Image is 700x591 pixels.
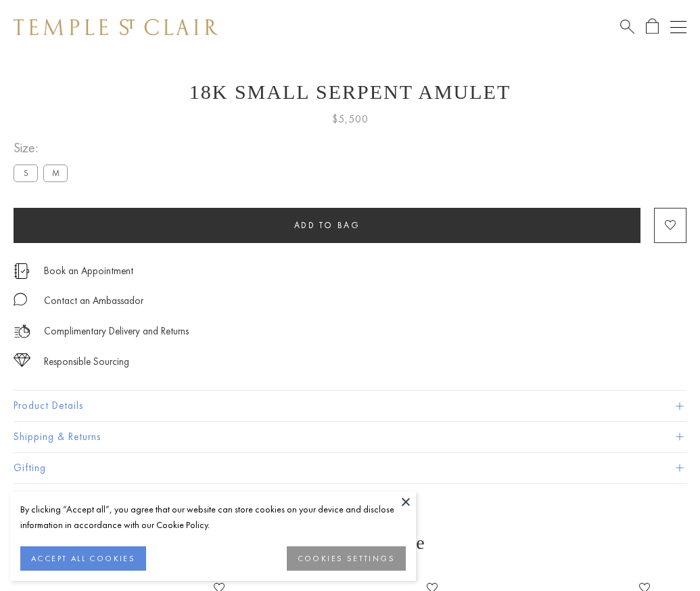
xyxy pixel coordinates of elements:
[14,19,218,35] img: Temple St. Clair
[14,137,73,159] span: Size:
[14,323,30,340] img: icon_delivery.svg
[670,19,686,35] button: Open navigation
[620,18,634,35] a: Search
[14,391,686,421] button: Product Details
[44,353,129,370] div: Responsible Sourcing
[14,453,686,483] button: Gifting
[14,292,27,306] img: MessageIcon-01_2.svg
[14,81,686,104] h1: 18K Small Serpent Amulet
[44,323,189,340] p: Complimentary Delivery and Returns
[44,263,133,278] a: Book an Appointment
[43,165,68,181] label: M
[14,165,38,181] label: S
[14,208,640,243] button: Add to bag
[14,422,686,452] button: Shipping & Returns
[20,546,146,571] button: ACCEPT ALL COOKIES
[14,263,30,279] img: icon_appointment.svg
[646,18,659,35] a: Open Shopping Bag
[14,353,30,367] img: icon_sourcing.svg
[294,219,360,231] span: Add to bag
[44,292,143,309] div: Contact an Ambassador
[287,546,406,571] button: COOKIES SETTINGS
[20,502,406,533] div: By clicking “Accept all”, you agree that our website can store cookies on your device and disclos...
[332,110,369,128] span: $5,500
